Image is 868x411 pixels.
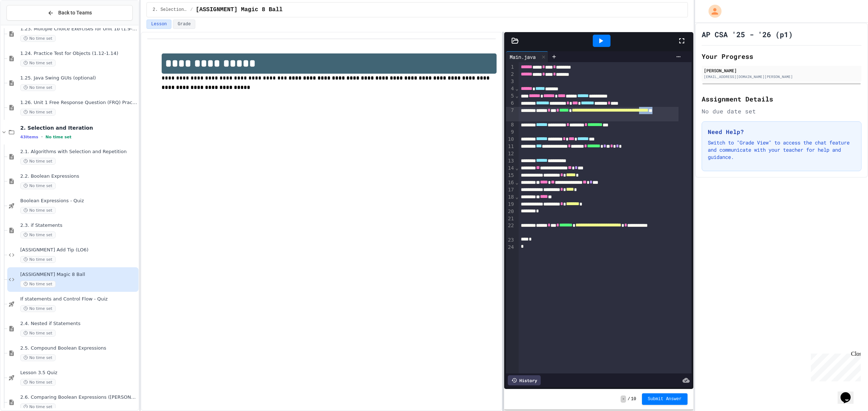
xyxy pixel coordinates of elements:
[702,51,861,61] h2: Your Progress
[20,354,56,361] span: No time set
[20,84,56,91] span: No time set
[20,207,56,214] span: No time set
[20,51,137,57] span: 1.24. Practice Test for Objects (1.12-1.14)
[20,222,137,229] span: 2.3. if Statements
[20,173,137,179] span: 2.2. Boolean Expressions
[196,5,282,14] span: [ASSIGNMENT] Magic 8 Ball
[20,281,56,287] span: No time set
[20,256,56,263] span: No time set
[20,394,137,401] span: 2.6. Comparing Boolean Expressions ([PERSON_NAME] Laws)
[20,272,137,278] span: [ASSIGNMENT] Magic 8 Ball
[20,330,56,337] span: No time set
[808,351,861,381] iframe: chat widget
[20,345,137,351] span: 2.5. Compound Boolean Expressions
[20,75,137,81] span: 1.25. Java Swing GUIs (optional)
[41,134,43,140] span: •
[20,149,137,155] span: 2.1. Algorithms with Selection and Repetition
[20,247,137,253] span: [ASSIGNMENT] Add Tip (LO6)
[153,7,187,13] span: 2. Selection and Iteration
[20,26,137,32] span: 1.23. Multiple Choice Exercises for Unit 1b (1.9-1.15)
[146,20,171,29] button: Lesson
[20,109,56,116] span: No time set
[20,198,137,204] span: Boolean Expressions - Quiz
[702,107,861,116] div: No due date set
[701,3,723,20] div: My Account
[20,125,137,131] span: 2. Selection and Iteration
[20,321,137,327] span: 2.4. Nested if Statements
[20,35,56,42] span: No time set
[20,379,56,386] span: No time set
[708,127,855,136] h3: Need Help?
[7,5,133,21] button: Back to Teams
[173,20,195,29] button: Grade
[702,94,861,104] h2: Assignment Details
[46,135,72,139] span: No time set
[20,182,56,189] span: No time set
[20,60,56,66] span: No time set
[702,29,793,39] h1: AP CSA '25 - '26 (p1)
[838,382,861,404] iframe: chat widget
[20,232,56,238] span: No time set
[20,305,56,312] span: No time set
[20,296,137,302] span: If statements and Control Flow - Quiz
[20,158,56,165] span: No time set
[3,3,50,46] div: Chat with us now!Close
[704,74,859,79] div: [EMAIL_ADDRESS][DOMAIN_NAME][PERSON_NAME]
[190,7,193,13] span: /
[704,67,859,74] div: [PERSON_NAME]
[20,370,137,376] span: Lesson 3.5 Quiz
[708,139,855,161] p: Switch to "Grade View" to access the chat feature and communicate with your teacher for help and ...
[20,100,137,106] span: 1.26. Unit 1 Free Response Question (FRQ) Practice
[20,135,38,139] span: 43 items
[20,403,56,410] span: No time set
[58,9,92,17] span: Back to Teams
